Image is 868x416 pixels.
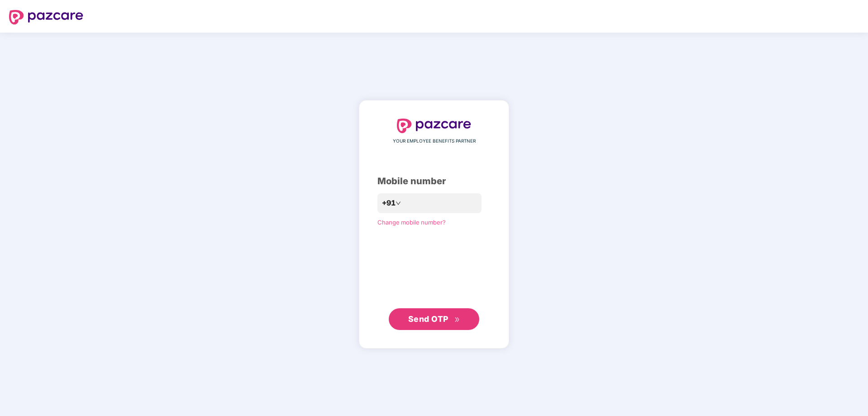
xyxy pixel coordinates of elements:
[389,308,479,330] button: Send OTPdouble-right
[9,10,83,24] img: logo
[454,317,460,323] span: double-right
[377,174,491,188] div: Mobile number
[397,119,471,133] img: logo
[382,197,396,209] span: +91
[393,138,476,145] span: YOUR EMPLOYEE BENEFITS PARTNER
[377,219,446,226] a: Change mobile number?
[396,201,401,206] span: down
[408,314,448,324] span: Send OTP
